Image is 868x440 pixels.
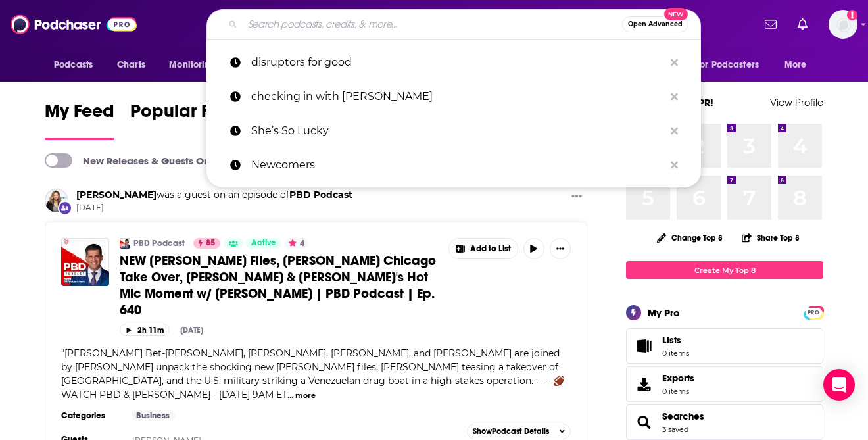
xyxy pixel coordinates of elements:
[662,334,689,346] span: Lists
[54,56,93,74] span: Podcasts
[251,237,276,250] span: Active
[243,14,622,35] input: Search podcasts, credits, & more...
[11,12,137,37] img: Podchaser - Follow, Share and Rate Podcasts
[61,347,564,401] span: [PERSON_NAME] Bet-[PERSON_NAME], [PERSON_NAME], [PERSON_NAME], and [PERSON_NAME] are joined by [P...
[806,307,821,317] a: PRO
[289,189,352,201] a: PBD Podcast
[193,238,220,249] a: 85
[626,366,823,402] a: Exports
[662,334,681,346] span: Lists
[246,238,281,249] a: Active
[206,80,701,114] a: checking in with [PERSON_NAME]
[550,238,571,259] button: Show More Button
[130,100,242,130] span: Popular Feed
[45,189,68,212] img: Jillian Michaels
[696,56,759,74] span: For Podcasters
[784,56,807,74] span: More
[449,239,518,258] button: Show More Button
[206,114,701,148] a: She’s So Lucky
[206,45,701,80] a: disruptors for good
[120,238,130,249] img: PBD Podcast
[829,10,857,39] span: Logged in as alignPR
[631,413,657,431] a: Searches
[759,13,782,36] a: Show notifications dropdown
[631,337,657,355] span: Lists
[251,45,664,80] p: disruptors for good
[662,372,694,384] span: Exports
[58,201,72,215] div: New Appearance
[770,96,823,109] a: View Profile
[251,114,664,148] p: She’s So Lucky
[628,21,683,28] span: Open Advanced
[160,53,233,78] button: open menu
[285,238,308,249] button: 4
[206,9,701,39] div: Search podcasts, credits, & more...
[180,326,203,335] div: [DATE]
[130,100,242,140] a: Popular Feed
[467,424,571,439] button: ShowPodcast Details
[131,410,175,421] a: Business
[823,369,855,401] div: Open Intercom Messenger
[61,410,120,421] h3: Categories
[76,189,352,201] h3: was a guest on an episode of
[792,13,813,36] a: Show notifications dropdown
[287,389,293,401] span: ...
[206,148,701,182] a: Newcomers
[45,153,218,168] a: New Releases & Guests Only
[626,404,823,440] span: Searches
[829,10,857,39] button: Show profile menu
[45,100,114,140] a: My Feed
[169,56,216,74] span: Monitoring
[662,349,689,358] span: 0 items
[631,375,657,393] span: Exports
[120,324,170,336] button: 2h 11m
[45,53,110,78] button: open menu
[662,387,694,396] span: 0 items
[829,10,857,39] img: User Profile
[45,100,114,130] span: My Feed
[775,53,823,78] button: open menu
[741,225,800,251] button: Share Top 8
[120,253,439,318] a: NEW [PERSON_NAME] Files, [PERSON_NAME] Chicago Take Over, [PERSON_NAME] & [PERSON_NAME]'s Hot Mic...
[61,238,109,286] img: NEW Epstein Files, Trump's Chicago Take Over, Putin & Xi's Hot Mic Moment w/ Jillian Michaels | P...
[61,347,564,401] span: "
[206,237,215,250] span: 85
[566,189,587,205] button: Show More Button
[76,189,157,201] a: Jillian Michaels
[626,328,823,364] a: Lists
[847,10,857,20] svg: Add a profile image
[626,261,823,279] a: Create My Top 8
[648,306,680,319] div: My Pro
[662,410,704,422] a: Searches
[133,238,185,249] a: PBD Podcast
[108,53,153,78] a: Charts
[76,203,352,214] span: [DATE]
[687,53,778,78] button: open menu
[120,253,436,318] span: NEW [PERSON_NAME] Files, [PERSON_NAME] Chicago Take Over, [PERSON_NAME] & [PERSON_NAME]'s Hot Mic...
[806,308,821,318] span: PRO
[117,56,145,74] span: Charts
[662,425,688,434] a: 3 saved
[470,244,511,254] span: Add to List
[251,148,664,182] p: Newcomers
[473,427,549,436] span: Show Podcast Details
[251,80,664,114] p: checking in with michelle
[649,230,731,246] button: Change Top 8
[295,390,316,401] button: more
[664,8,688,20] span: New
[622,16,688,32] button: Open AdvancedNew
